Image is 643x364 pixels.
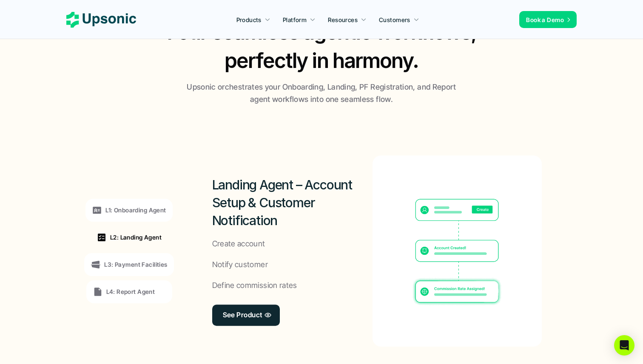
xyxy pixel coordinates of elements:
[212,279,297,292] p: Define commission rates
[212,259,268,271] p: Notify customer
[223,309,262,322] p: See Product
[379,15,410,24] p: Customers
[110,233,162,242] p: L2: Landing Agent
[614,335,634,356] div: Open Intercom Messenger
[231,12,276,27] a: Products
[183,81,460,106] p: Upsonic orchestrates your Onboarding, Landing, PF Registration, and Report agent workflows into o...
[283,15,307,24] p: Platform
[519,11,577,28] a: Book a Demo
[328,15,358,24] p: Resources
[104,260,167,269] p: L3: Payment Facilities
[236,15,262,24] p: Products
[158,18,485,75] h2: Four seamless agentic workflows, perfectly in harmony.
[212,305,280,326] a: See Product
[106,287,155,296] p: L4: Report Agent
[105,206,166,214] p: L1: Onboarding Agent
[212,176,373,229] h2: Landing Agent – Account Setup & Customer Notification
[526,16,564,23] span: Book a Demo
[212,238,265,250] p: Create account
